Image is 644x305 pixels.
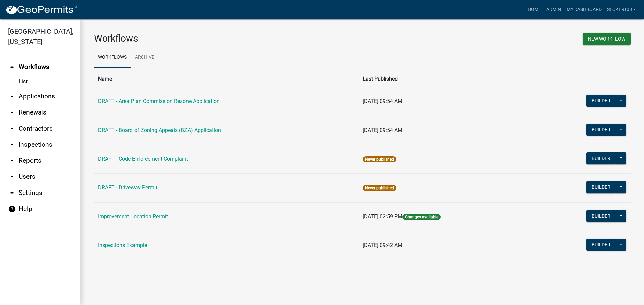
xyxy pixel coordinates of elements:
[604,3,639,16] a: seckert08
[8,92,16,100] i: arrow_drop_down
[8,125,16,133] i: arrow_drop_down
[8,108,16,117] i: arrow_drop_down
[363,127,402,133] span: [DATE] 09:54 AM
[525,3,544,16] a: Home
[8,189,16,197] i: arrow_drop_down
[98,156,188,162] a: DRAFT - Code Enforcement Complaint
[98,184,157,191] a: DRAFT - Driveway Permit
[363,185,396,191] span: Never published
[544,3,564,16] a: Admin
[8,157,16,165] i: arrow_drop_down
[359,71,533,87] th: Last Published
[363,98,402,104] span: [DATE] 09:54 AM
[98,213,168,220] a: Improvement Location Permit
[586,181,616,193] button: Builder
[98,242,147,248] a: Inspections Example
[8,63,16,71] i: arrow_drop_up
[586,210,616,222] button: Builder
[363,242,402,248] span: [DATE] 09:42 AM
[94,71,359,87] th: Name
[586,239,616,251] button: Builder
[98,98,220,104] a: DRAFT - Area Plan Commission Rezone Application
[94,47,131,68] a: Workflows
[586,95,616,107] button: Builder
[94,33,357,44] h3: Workflows
[564,3,604,16] a: My Dashboard
[8,173,16,181] i: arrow_drop_down
[8,141,16,149] i: arrow_drop_down
[98,127,221,133] a: DRAFT - Board of Zoning Appeals (BZA) Application
[363,156,396,162] span: Never published
[402,214,441,220] span: Changes available
[363,213,402,220] span: [DATE] 02:59 PM
[586,152,616,164] button: Builder
[586,124,616,136] button: Builder
[583,33,631,45] button: New Workflow
[131,47,158,68] a: Archive
[8,205,16,213] i: help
